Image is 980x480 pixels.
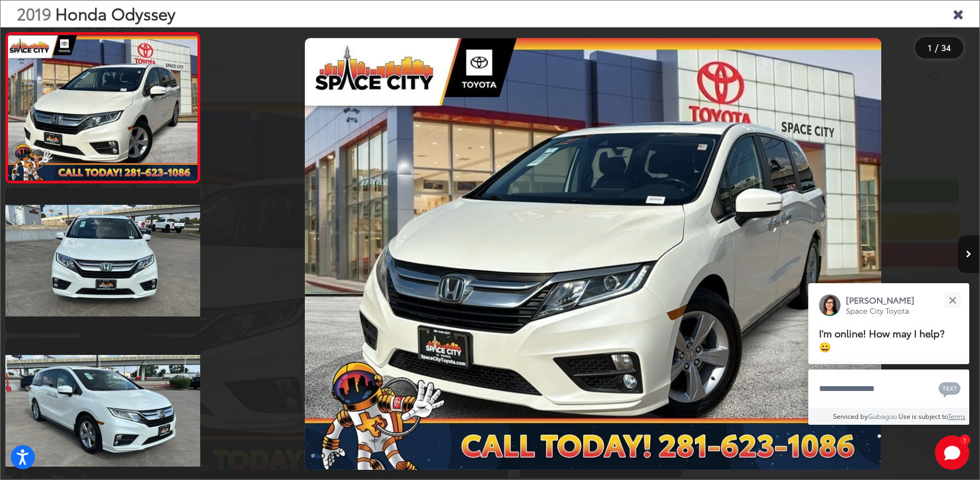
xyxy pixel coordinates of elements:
textarea: Type your message [808,370,969,408]
img: 2019 Honda Odyssey EX-L [6,35,199,180]
i: Close gallery [953,6,963,20]
span: 1 [928,41,932,53]
button: Toggle Chat Window [935,435,969,470]
img: 2019 Honda Odyssey EX-L [3,205,202,316]
p: Space City Toyota [846,306,915,316]
span: Serviced by [833,411,868,420]
span: 34 [941,41,951,53]
img: 2019 Honda Odyssey EX-L [305,38,881,470]
button: Chat with SMS [935,376,964,401]
span: Honda Odyssey [55,2,175,25]
a: Gubagoo. [868,411,898,420]
div: 2019 Honda Odyssey EX-L 0 [207,38,979,470]
div: Close[PERSON_NAME]Space City ToyotaI'm online! How may I help? 😀Type your messageChat with SMSSen... [808,283,969,425]
span: I'm online! How may I help? 😀 [819,326,945,353]
svg: Text [939,381,961,398]
img: 2019 Honda Odyssey EX-L [3,355,202,467]
span: / [934,44,939,51]
button: Close [941,289,964,312]
p: [PERSON_NAME] [846,294,915,306]
span: 2019 [17,2,51,25]
span: Use is subject to [898,411,948,420]
a: Terms [948,411,966,420]
button: Next image [958,235,979,273]
span: 1 [963,437,966,442]
svg: Start Chat [935,435,969,470]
